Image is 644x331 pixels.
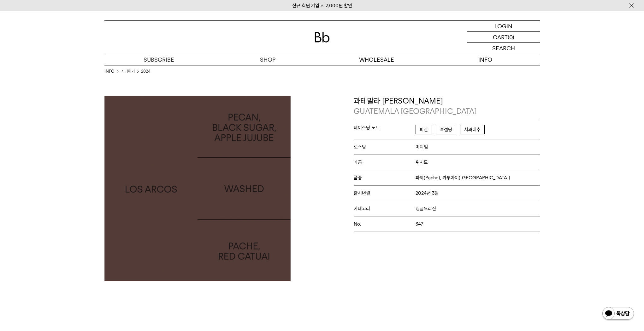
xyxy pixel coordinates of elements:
span: 출시년월 [354,190,416,196]
p: CART [493,32,508,42]
a: SHOP [213,54,322,65]
p: SEARCH [492,43,515,54]
p: INFO [431,54,540,65]
a: 신규 회원 가입 시 3,000원 할인 [292,3,352,8]
img: 카카오톡 채널 1:1 채팅 버튼 [602,306,635,322]
span: 피칸 [416,125,432,134]
span: 품종 [354,175,416,181]
a: 2024 [141,68,151,75]
span: 파체(Pache), 카투아이([GEOGRAPHIC_DATA]) [416,175,510,181]
span: 2024년 3월 [416,190,439,196]
p: LOGIN [494,21,512,31]
img: 과테말라 로스 아르코스GUATEMALA LOS ARCOS [104,96,291,281]
span: 워시드 [416,160,428,165]
span: 카테고리 [354,206,416,211]
li: INFO [104,68,121,75]
p: (0) [508,32,514,42]
p: 과테말라 [PERSON_NAME] [354,96,540,117]
span: 싱글오리진 [416,206,436,211]
span: 흑설탕 [436,125,456,134]
a: SUBSCRIBE [104,54,213,65]
a: LOGIN [467,21,540,32]
span: 테이스팅 노트 [354,125,416,131]
a: CART (0) [467,32,540,43]
span: 미디엄 [416,144,428,150]
span: 사과대추 [460,125,485,134]
p: WHOLESALE [322,54,431,65]
span: 가공 [354,160,416,165]
span: 로스팅 [354,144,416,150]
img: 로고 [315,32,330,42]
p: GUATEMALA [GEOGRAPHIC_DATA] [354,106,540,117]
span: No. [354,221,416,227]
a: 커피위키 [121,68,135,75]
span: 347 [416,221,423,227]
